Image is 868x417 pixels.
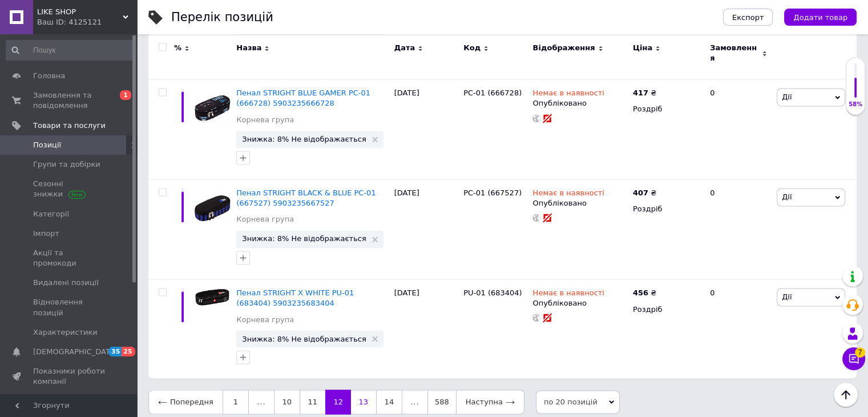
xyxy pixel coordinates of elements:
span: ... [249,390,274,414]
b: 417 [633,89,648,97]
span: Головна [33,71,65,81]
a: Корнева група [236,115,294,125]
div: Роздріб [633,204,700,214]
span: Товари та послуги [33,121,106,131]
span: PU-01 (683404) [463,288,522,297]
span: Групи та добірки [33,159,100,170]
a: 11 [300,390,325,414]
span: Дії [782,292,792,301]
div: ₴ [633,88,656,98]
a: Пенал STRIGHT BLACK & BLUE PС-01 (667527) 5903235667527 [236,189,376,207]
b: 456 [633,288,648,297]
span: Акції та промокоди [33,248,106,268]
a: Пенал STRIGHT X WHITE PU-01 (683404) 5903235683404 [236,288,354,307]
div: [DATE] [391,179,461,279]
a: Корнева група [236,214,294,224]
input: Пошук [6,40,135,61]
span: Відображення [532,43,595,53]
a: 13 [351,390,376,414]
a: Корнева група [236,314,294,324]
div: ₴ [633,188,656,198]
a: 1 [223,390,249,414]
div: Опубліковано [532,298,627,308]
span: Дії [782,193,792,201]
div: ₴ [633,288,656,298]
div: Роздріб [633,104,700,114]
span: Немає в наявності [532,189,604,201]
div: Опубліковано [532,198,627,209]
span: по 20 позицій [536,390,620,413]
span: Категорії [33,209,69,219]
a: Пенал STRIGHT BLUE GAMER PC-01 (666728) 5903235666728 [236,89,370,107]
a: Попередня [148,390,223,414]
span: Знижка: 8% Не відображається [242,135,366,143]
span: Дата [394,43,415,53]
span: PС-01 (667527) [463,189,522,197]
span: Замовлення [710,43,759,63]
a: 588 [427,390,456,414]
div: [DATE] [391,79,461,179]
span: Експорт [732,13,764,22]
span: LIKE SHOP [37,7,123,17]
div: 0 [703,279,774,378]
img: Пенал STRIGHT X WHITE PU-01 (683404) 5903235683404 [194,288,231,307]
span: Ціна [633,43,652,53]
span: Позиції [33,140,61,150]
button: Чат з покупцем7 [842,347,865,370]
a: 12 [325,390,351,414]
span: Відновлення позицій [33,297,106,318]
span: Немає в наявності [532,288,604,300]
span: Код [463,43,481,53]
span: PC-01 (666728) [463,89,522,97]
span: 1 [120,90,131,100]
span: 25 [122,347,135,356]
button: Додати товар [784,9,857,26]
span: Замовлення та повідомлення [33,90,106,111]
span: Назва [236,43,261,53]
button: Експорт [723,9,773,26]
span: Дії [782,93,792,101]
span: [DEMOGRAPHIC_DATA] [33,347,118,357]
span: Знижка: 8% Не відображається [242,235,366,242]
a: 14 [376,390,402,414]
span: Немає в наявності [532,89,604,101]
a: 10 [274,390,300,414]
div: Роздріб [633,304,700,314]
a: Наступна [456,390,524,414]
span: Характеристики [33,327,98,338]
span: 35 [108,347,122,356]
div: Ваш ID: 4125121 [37,17,137,27]
div: 58% [846,101,865,109]
span: Видалені позиції [33,278,99,288]
div: 0 [703,179,774,279]
div: Перелік позицій [171,11,273,23]
span: Сезонні знижки [33,179,106,199]
span: % [174,43,181,53]
div: Опубліковано [532,98,627,109]
img: Пенал STRIGHT BLUE GAMER PC-01 (666728) 5903235666728 [194,88,231,125]
div: 0 [703,79,774,179]
span: Показники роботи компанії [33,366,106,387]
button: Наверх [834,383,858,407]
span: ... [402,390,427,414]
span: Імпорт [33,228,59,239]
span: Додати товар [793,13,847,22]
span: Знижка: 8% Не відображається [242,335,366,342]
span: 7 [855,347,865,358]
b: 407 [633,189,648,197]
img: Пенал STRIGHT BLACK & BLUE PС-01 (667527) 5903235667527 [194,188,231,224]
div: [DATE] [391,279,461,378]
